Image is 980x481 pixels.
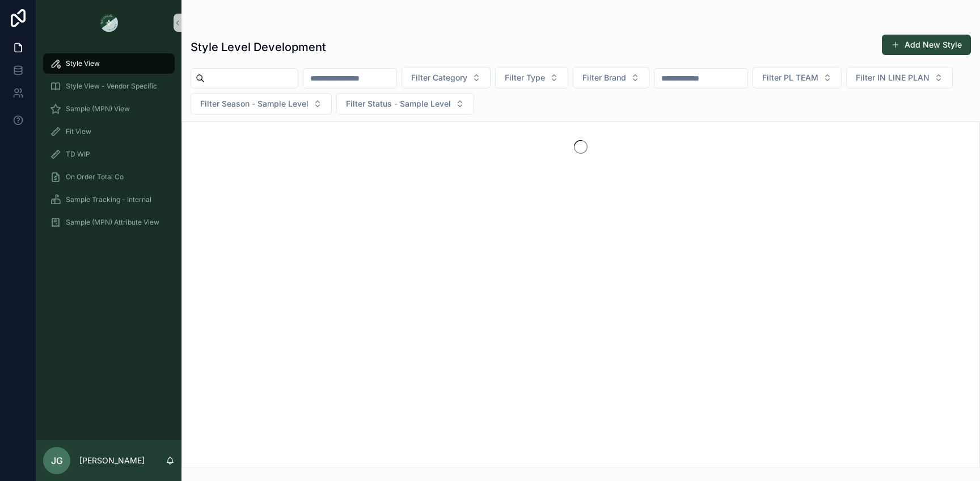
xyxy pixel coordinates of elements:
[495,67,568,88] button: Select Button
[753,67,842,88] button: Select Button
[402,67,491,88] button: Select Button
[43,212,175,233] a: Sample (MPN) Attribute View
[43,121,175,142] a: Fit View
[66,172,124,182] span: On Order Total Co
[66,127,91,136] span: Fit View
[856,72,930,83] span: Filter IN LINE PLAN
[336,93,474,115] button: Select Button
[191,39,326,55] h1: Style Level Development
[43,99,175,119] a: Sample (MPN) View
[43,144,175,164] a: TD WIP
[882,35,971,55] button: Add New Style
[100,14,118,32] img: App logo
[66,218,159,227] span: Sample (MPN) Attribute View
[66,195,151,204] span: Sample Tracking - Internal
[66,150,90,159] span: TD WIP
[79,455,145,466] p: [PERSON_NAME]
[573,67,649,88] button: Select Button
[846,67,953,88] button: Select Button
[43,76,175,96] a: Style View - Vendor Specific
[51,454,63,467] span: JG
[411,72,467,83] span: Filter Category
[762,72,818,83] span: Filter PL TEAM
[43,167,175,187] a: On Order Total Co
[66,82,157,91] span: Style View - Vendor Specific
[66,104,130,113] span: Sample (MPN) View
[582,72,626,83] span: Filter Brand
[43,53,175,74] a: Style View
[346,98,451,109] span: Filter Status - Sample Level
[200,98,309,109] span: Filter Season - Sample Level
[505,72,545,83] span: Filter Type
[43,189,175,210] a: Sample Tracking - Internal
[191,93,332,115] button: Select Button
[36,45,181,247] div: scrollable content
[66,59,100,68] span: Style View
